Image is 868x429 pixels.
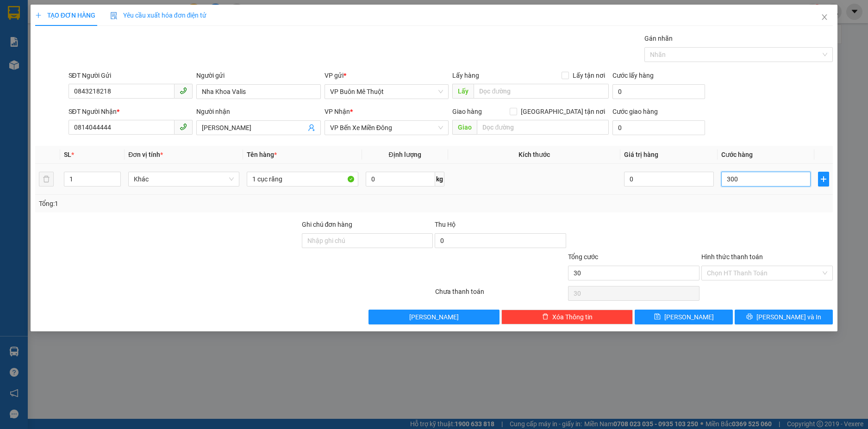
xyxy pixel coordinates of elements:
[180,123,187,131] span: phone
[517,106,609,117] span: [GEOGRAPHIC_DATA] tận nơi
[701,253,763,261] label: Hình thức thanh toán
[134,172,234,186] span: Khác
[721,151,753,158] span: Cước hàng
[302,221,353,228] label: Ghi chú đơn hàng
[612,108,658,115] label: Cước giao hàng
[128,151,163,158] span: Đơn vị tính
[330,121,443,135] span: VP Bến Xe Miền Đông
[452,120,477,135] span: Giao
[644,35,673,42] label: Gán nhãn
[518,151,550,158] span: Kích thước
[818,172,829,187] button: plus
[35,12,95,19] span: TẠO ĐƠN HÀNG
[635,310,733,324] button: save[PERSON_NAME]
[434,286,568,303] div: Chưa thanh toán
[69,106,193,117] div: SĐT Người Nhận
[435,221,456,228] span: Thu Hộ
[452,72,479,79] span: Lấy hàng
[196,70,321,81] div: Người gửi
[39,172,54,187] button: delete
[69,70,193,81] div: SĐT Người Gửi
[325,108,350,115] span: VP Nhận
[247,151,277,158] span: Tên hàng
[308,124,315,131] span: user-add
[624,151,658,158] span: Giá trị hàng
[452,108,482,115] span: Giao hàng
[568,253,598,261] span: Tổng cước
[542,313,549,321] span: delete
[818,175,829,183] span: plus
[552,312,593,322] span: Xóa Thông tin
[612,84,705,99] input: Cước lấy hàng
[330,85,443,99] span: VP Buôn Mê Thuột
[612,72,654,79] label: Cước lấy hàng
[569,70,609,81] span: Lấy tận nơi
[409,312,459,322] span: [PERSON_NAME]
[452,84,474,99] span: Lấy
[746,313,753,321] span: printer
[474,84,609,99] input: Dọc đường
[247,172,358,187] input: VD: Bàn, Ghế
[110,12,118,19] img: icon
[664,312,714,322] span: [PERSON_NAME]
[654,313,661,321] span: save
[368,310,500,324] button: [PERSON_NAME]
[389,151,421,158] span: Định lượng
[756,312,821,322] span: [PERSON_NAME] và In
[821,13,828,21] span: close
[812,5,837,31] button: Close
[64,151,71,158] span: SL
[735,310,833,324] button: printer[PERSON_NAME] và In
[477,120,609,135] input: Dọc đường
[196,106,321,117] div: Người nhận
[501,310,633,324] button: deleteXóa Thông tin
[302,233,433,248] input: Ghi chú đơn hàng
[325,70,449,81] div: VP gửi
[35,12,42,19] span: plus
[110,12,207,19] span: Yêu cầu xuất hóa đơn điện tử
[180,87,187,94] span: phone
[624,172,714,187] input: 0
[612,120,705,135] input: Cước giao hàng
[435,172,444,187] span: kg
[39,199,335,209] div: Tổng: 1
